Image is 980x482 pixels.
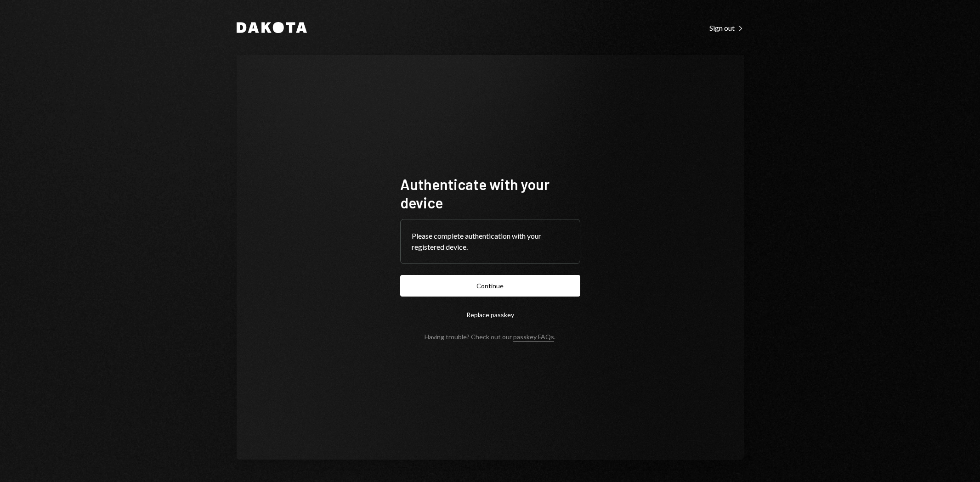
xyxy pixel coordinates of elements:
div: Please complete authentication with your registered device. [412,230,569,252]
button: Continue [400,275,580,297]
a: passkey FAQs [513,333,554,342]
button: Replace passkey [400,304,580,325]
div: Sign out [709,23,744,33]
div: Having trouble? Check out our . [425,333,555,341]
a: Sign out [709,22,744,33]
h1: Authenticate with your device [400,175,580,212]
